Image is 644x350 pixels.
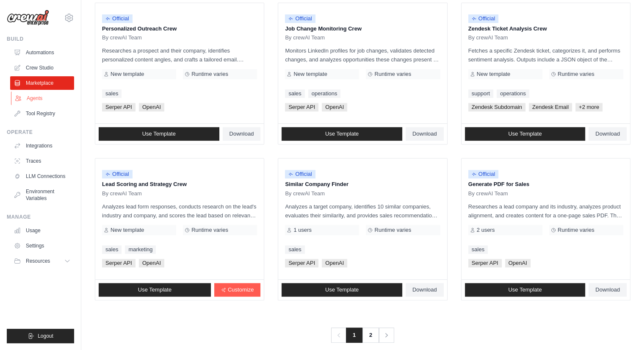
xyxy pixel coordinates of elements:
span: Download [412,286,437,293]
a: Customize [214,283,260,297]
span: Runtime varies [558,71,594,78]
p: Monitors LinkedIn profiles for job changes, validates detected changes, and analyzes opportunitie... [285,46,440,64]
a: sales [285,245,304,254]
span: OpenAI [505,259,531,267]
span: By crewAI Team [285,190,325,197]
a: Use Template [465,127,586,141]
span: By crewAI Team [102,190,142,197]
span: Use Template [508,286,542,293]
a: 2 [362,328,379,343]
a: Download [406,283,444,297]
span: Serper API [285,103,318,111]
img: Logo [7,10,49,26]
span: Download [412,131,437,137]
span: Use Template [508,131,542,137]
div: Manage [7,214,74,220]
button: Logout [7,329,74,343]
span: By crewAI Team [468,190,508,197]
span: Runtime varies [374,227,411,233]
a: Environment Variables [10,185,74,205]
button: Resources [10,254,74,268]
a: sales [468,245,488,254]
span: Use Template [325,131,359,137]
span: 1 users [293,227,312,233]
a: sales [102,89,122,98]
span: By crewAI Team [468,34,508,41]
p: Lead Scoring and Strategy Crew [102,180,257,189]
span: Use Template [325,286,359,293]
span: +2 more [575,103,603,111]
p: Generate PDF for Sales [468,180,623,189]
a: Tool Registry [10,107,74,120]
a: Download [589,127,627,141]
a: marketing [125,245,156,254]
a: Automations [10,46,74,59]
span: Runtime varies [374,71,411,78]
nav: Pagination [331,328,394,343]
a: LLM Connections [10,169,74,183]
span: OpenAI [322,103,347,111]
a: Use Template [282,283,402,297]
span: Use Template [142,131,176,137]
a: Use Template [465,283,586,297]
p: Fetches a specific Zendesk ticket, categorizes it, and performs sentiment analysis. Outputs inclu... [468,46,623,64]
a: Marketplace [10,76,74,90]
span: New template [111,71,144,78]
span: Serper API [102,103,135,111]
div: Build [7,36,74,42]
a: operations [497,89,529,98]
a: Use Template [282,127,402,141]
a: support [468,89,493,98]
span: Resources [26,258,50,264]
a: Use Template [99,127,219,141]
span: Official [285,14,315,23]
a: operations [308,89,341,98]
p: Analyzes lead form responses, conducts research on the lead's industry and company, and scores th... [102,202,257,220]
span: 2 users [477,227,495,233]
span: Official [468,14,499,23]
div: Operate [7,129,74,136]
span: Download [229,131,254,137]
p: Analyzes a target company, identifies 10 similar companies, evaluates their similarity, and provi... [285,202,440,220]
span: Official [468,170,499,178]
a: Crew Studio [10,61,74,75]
p: Similar Company Finder [285,180,440,189]
span: Official [102,170,133,178]
p: Researches a lead company and its industry, analyzes product alignment, and creates content for a... [468,202,623,220]
span: Runtime varies [191,227,228,233]
p: Zendesk Ticket Analysis Crew [468,25,623,33]
a: Download [223,127,261,141]
span: Official [285,170,315,178]
a: Agents [11,92,75,105]
a: Download [589,283,627,297]
a: Usage [10,224,74,237]
span: Use Template [138,286,171,293]
span: OpenAI [139,103,164,111]
span: New template [293,71,327,78]
span: Serper API [285,259,318,267]
span: Official [102,14,133,23]
span: By crewAI Team [102,34,142,41]
span: New template [477,71,510,78]
span: OpenAI [139,259,164,267]
span: Logout [38,333,53,339]
p: Personalized Outreach Crew [102,25,257,33]
a: Settings [10,239,74,253]
span: New template [111,227,144,233]
span: Zendesk Email [529,103,572,111]
p: Job Change Monitoring Crew [285,25,440,33]
span: Runtime varies [558,227,594,233]
a: Traces [10,154,74,168]
span: Serper API [102,259,135,267]
span: Serper API [468,259,502,267]
a: Use Template [99,283,211,297]
a: Integrations [10,139,74,153]
span: Runtime varies [191,71,228,78]
p: Researches a prospect and their company, identifies personalized content angles, and crafts a tai... [102,46,257,64]
a: sales [285,89,304,98]
span: Customize [228,286,254,293]
span: Download [595,131,620,137]
span: 1 [346,328,362,343]
a: sales [102,245,122,254]
span: Zendesk Subdomain [468,103,525,111]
